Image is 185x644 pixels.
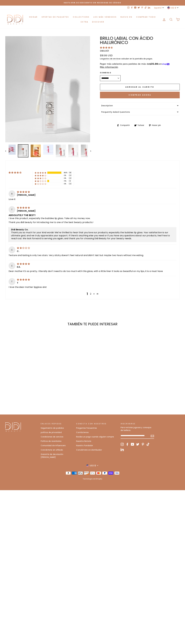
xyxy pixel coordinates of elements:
[171,6,176,9] span: USD $
[9,262,15,269] div: E
[152,124,163,127] span: Hacer pin
[100,49,180,53] p: DBSLG01
[166,6,180,10] button: USD $
[68,145,78,157] img: Brillo labial con ácido hialurónico
[17,190,30,193] span: 5 star review
[9,254,176,257] p: Texture and lasting is only two stars. Very sticky doesn’t feel natural and didn’t last but maybe...
[9,286,176,289] p: I love the dear mother lipgloss alot
[121,426,154,432] p: Para noticias jugosas y consejos de belleza.
[41,435,63,439] a: Condiciones de servicio
[43,145,53,155] img: Brillo labial con ácido hialurónico
[17,278,30,281] span: 5 star review
[9,246,15,253] div: C
[100,36,180,45] h1: Brillo labial con ácido hialurónico
[17,246,30,250] span: 2 star review
[90,464,96,467] span: USD $
[76,444,93,448] a: Nuestro Fundador
[69,180,71,182] div: (1)
[137,124,146,127] span: Tuitear
[79,19,90,24] a: Extra
[76,439,91,443] a: Nuestra historia
[56,145,66,157] img: Brillo labial con ácido hialurónico
[18,145,28,157] img: Brillo labial con ácido hialurónico
[5,14,25,25] img: Didi Beauty Co.
[100,92,180,98] button: Comprar ahora
[41,431,62,435] a: política de privacidad
[96,292,99,296] a: Page 2
[125,86,154,88] span: Agregar al carrito
[76,435,114,439] a: Reciba un pago cuando alguien compre
[17,262,30,265] span: 5 star review
[100,46,113,49] span: 4.67 stars
[41,444,66,448] a: Comunidad de influencers
[9,190,15,197] div: R
[25,14,160,24] ul: Primary
[31,145,41,157] img: Brillo labial con ácido hialurónico
[121,422,154,425] p: Inscribirse
[89,292,92,295] a: Page 2
[118,14,134,19] a: Nuevo en
[9,198,176,201] p: Love it
[41,452,73,459] a: Garantía de devolución [PERSON_NAME]
[41,439,61,443] a: Política de reembolso
[76,448,102,452] a: Conviértete en distribuidor
[40,14,71,19] a: Ofertas de paquetes
[35,180,46,182] div: 11% (1) reviews with 2 star rating
[92,292,96,296] a: Page 2
[88,144,91,157] button: Siguiente
[134,14,158,19] a: Comprar todo
[100,71,121,74] label: Sombras
[17,206,30,209] span: 5 star review
[6,145,16,155] img: Brillo labial con ácido hialurónico
[69,172,71,174] div: (8)
[9,171,29,174] div: Average rating is 4.67 stars
[9,217,176,220] p: I love this product, especially the bubbles lip gloss. Take all my money now.
[11,231,174,240] p: Thank you so much for your kind words! We're thrilled to hear that you love our products, especia...
[91,14,119,19] a: Los más vendidos
[154,6,161,9] span: Español
[64,172,68,174] div: 89%
[85,464,100,467] button: USD $
[81,145,91,157] img: Brillo labial con ácido hialurónico
[120,124,132,127] span: Compartir
[153,6,165,10] button: Español
[83,478,102,480] a: Tecnología de Shopify
[17,266,21,269] span: E.K.
[9,206,15,213] div: T
[101,111,130,113] span: Frequently Asked Questions
[151,434,154,438] button: Suscribir
[100,57,180,60] small: Los se calculan en la pantalla de pagos.
[9,270,176,273] p: Dear mother it's so pretty, I literally don't need to do too much with this gloss, with a little ...
[41,448,63,452] a: Conviértete en afiliado
[64,180,68,182] div: 11%
[5,422,21,432] img: Didi Beauty Co.
[17,194,35,197] span: [PERSON_NAME]
[100,84,180,90] button: Agregar al carrito
[64,2,121,4] span: Hasta 85% de descuento SIN NECESIDAD DE CÓDIGO
[103,57,118,60] a: gastos de envío
[9,214,176,217] b: ABSOLUTELY THE BEST!
[41,426,64,430] a: Seguimiento de pedidos
[101,104,113,107] span: Description
[100,54,113,57] span: $18.99 USD
[41,422,73,425] p: Enlaces rápidos
[17,209,35,212] span: [PERSON_NAME]
[9,221,176,224] p: Thank you didi beauty for introducing me to one of the best beauty products.!
[76,426,97,430] a: Preguntas frecuentes
[17,250,19,253] span: C.
[5,322,180,326] h3: También te puede interesar
[9,278,15,285] div: T
[5,144,9,157] button: Anterior
[35,172,46,174] div: 89% (8) reviews with 5 star rating
[76,422,118,425] p: CONECTA CON NOSOTROS
[90,19,106,24] a: Discover
[17,281,18,284] span: T
[76,431,89,435] a: Contáctenos
[71,14,91,19] a: Collections
[27,14,40,19] a: Hogar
